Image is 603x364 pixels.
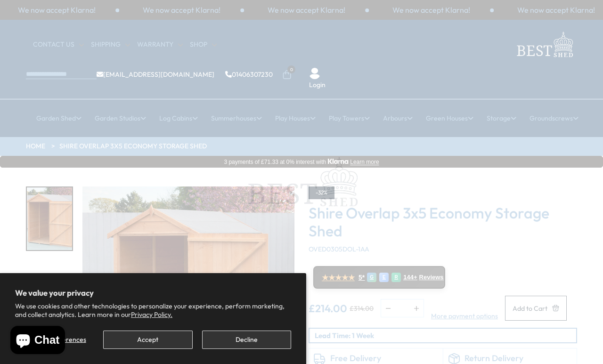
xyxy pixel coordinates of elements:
[131,310,172,319] a: Privacy Policy.
[8,326,68,356] inbox-online-store-chat: Shopify online store chat
[103,331,192,349] button: Accept
[15,288,291,298] h2: We value your privacy
[15,302,291,319] p: We use cookies and other technologies to personalize your experience, perform marketing, and coll...
[202,331,291,349] button: Decline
